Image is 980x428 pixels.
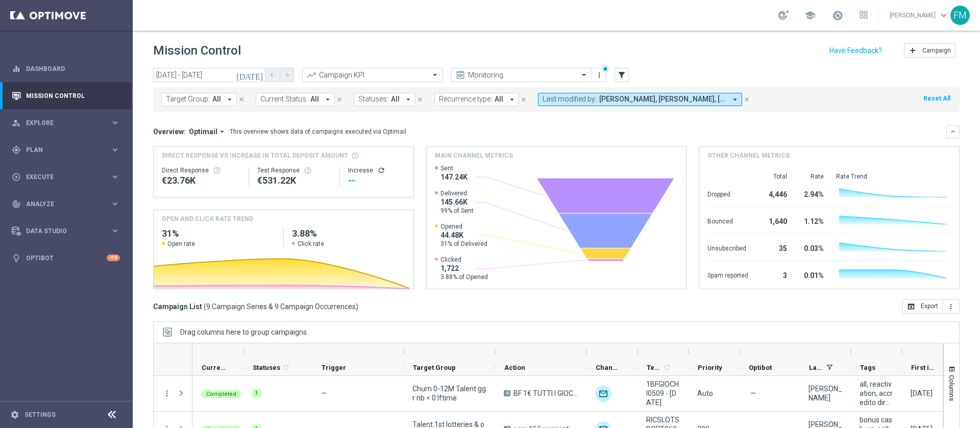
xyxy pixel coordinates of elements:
button: arrow_forward [280,68,294,82]
span: 1BFGIOCHI0509 - 2025-09-05 [646,380,680,407]
button: Current Status: All arrow_drop_down [256,93,335,106]
multiple-options-button: Export to CSV [902,302,960,310]
ng-select: Monitoring [451,68,592,82]
i: keyboard_arrow_right [110,199,120,209]
i: close [336,96,343,103]
button: lightbulb Optibot +10 [11,254,120,262]
button: keyboard_arrow_down [946,125,960,138]
i: more_vert [595,71,603,79]
i: person_search [12,118,21,128]
span: 9 Campaign Series & 9 Campaign Occurrences [206,302,356,311]
span: Explore [26,120,110,126]
span: Last Modified By [809,364,822,371]
div: Execute [12,172,110,182]
div: Total [761,172,787,181]
h4: Other channel metrics [707,151,790,160]
div: Spam reported [707,266,748,283]
span: keyboard_arrow_down [938,10,949,21]
span: 44.48K [440,231,487,240]
span: Last modified by: [543,95,597,104]
span: Auto [697,389,713,397]
span: 145.66K [440,197,474,207]
i: keyboard_arrow_right [110,118,120,128]
span: Execute [26,174,110,180]
i: filter_alt [617,70,626,80]
span: all, reactivation, accredito diretto, bonus free, talent + expert [860,380,893,407]
a: [PERSON_NAME]keyboard_arrow_down [889,8,950,23]
span: Channel [596,364,620,371]
span: — [321,389,327,397]
span: Trigger [322,364,346,371]
div: Increase [348,166,405,174]
span: Click rate [298,240,324,248]
div: 1.12% [799,212,824,229]
i: preview [455,70,465,80]
button: Optimail arrow_drop_down [186,127,230,136]
div: 35 [761,239,787,256]
i: play_circle_outline [12,172,21,182]
div: 0.03% [799,239,824,256]
input: Select date range [153,68,265,82]
button: more_vert [943,299,960,314]
h1: Mission Control [153,43,241,58]
i: refresh [282,363,290,371]
i: arrow_drop_down [323,95,332,104]
div: track_changes Analyze keyboard_arrow_right [11,200,120,208]
button: close [335,94,344,105]
i: close [520,96,527,103]
div: Explore [12,118,110,128]
span: Priority [698,364,722,371]
i: close [743,96,750,103]
span: — [750,389,756,398]
h4: Main channel metrics [435,151,513,160]
button: Reset All [922,93,951,104]
div: Plan [12,145,110,155]
div: Rate [799,172,824,181]
span: BF 1€ TUTTI I GIOCHI [513,389,578,398]
div: 1 [252,389,261,398]
span: Churn 0-12M Talent ggr nb < 0 lftime [412,384,486,402]
span: Action [504,364,525,371]
i: open_in_browser [907,303,915,311]
span: Analyze [26,201,110,207]
button: person_search Explore keyboard_arrow_right [11,119,120,127]
i: arrow_drop_down [507,95,517,104]
div: Press SPACE to select this row. [154,376,192,412]
div: equalizer Dashboard [11,65,120,73]
span: school [804,10,816,21]
div: Optibot [12,244,120,271]
button: close [415,94,425,105]
button: Statuses: All arrow_drop_down [354,93,415,106]
button: open_in_browser Export [902,299,943,314]
span: Calculate column [661,362,671,373]
button: filter_alt [615,68,629,82]
span: [PERSON_NAME], [PERSON_NAME], [PERSON_NAME], [PERSON_NAME] [599,95,726,104]
i: close [416,96,424,103]
span: Optimail [189,127,217,136]
i: trending_up [306,70,316,80]
button: arrow_back [265,68,280,82]
div: Row Groups [180,328,307,336]
div: Dropped [707,185,748,202]
i: keyboard_arrow_right [110,172,120,182]
div: Paolo Martiradonna [808,384,842,402]
div: There are unsaved changes [602,65,609,72]
div: 4,446 [761,185,787,202]
i: arrow_drop_down [217,127,227,136]
span: Target Group [413,364,456,371]
button: gps_fixed Plan keyboard_arrow_right [11,146,120,154]
h3: Overview: [153,127,186,136]
span: Target Group: [166,95,210,104]
button: refresh [377,166,385,174]
a: Optibot [26,244,107,271]
span: 3.88% of Opened [440,273,488,281]
div: 3 [761,266,787,283]
h2: 3.88% [292,228,405,240]
div: Rate Trend [836,172,951,181]
input: Have Feedback? [829,47,882,54]
a: Mission Control [26,82,120,109]
div: 2.94% [799,185,824,202]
